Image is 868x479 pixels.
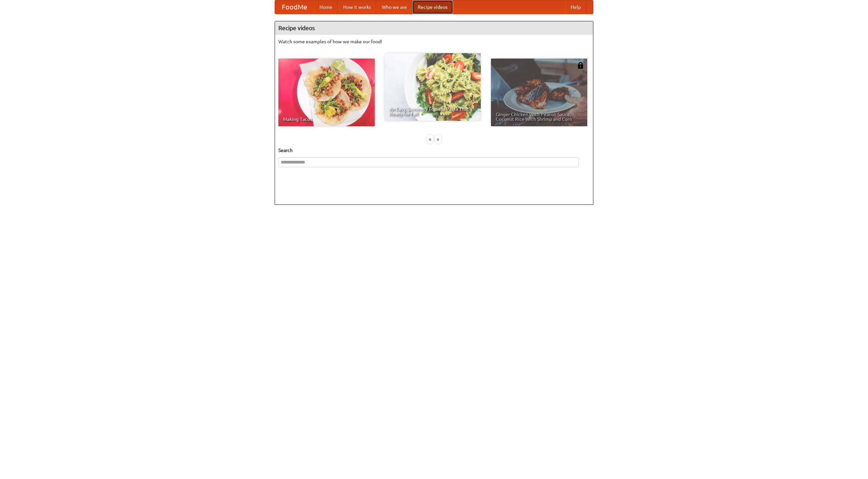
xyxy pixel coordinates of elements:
span: An Easy, Summery Tomato Pasta That's Ready for Fall [389,107,476,116]
a: Recipe videos [412,0,453,14]
a: How it works [338,0,376,14]
p: Watch some examples of how we make our food! [278,38,590,45]
a: Home [314,0,338,14]
h4: Recipe videos [275,21,593,35]
a: Help [565,0,586,14]
h5: Search [278,147,590,154]
div: « [427,135,433,144]
div: » [435,135,441,144]
a: An Easy, Summery Tomato Pasta That's Ready for Fall [384,53,481,121]
a: Making Tacos [278,59,375,126]
span: Making Tacos [283,117,370,122]
img: 483408.png [577,62,584,69]
a: FoodMe [275,0,314,14]
a: Who we are [376,0,412,14]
